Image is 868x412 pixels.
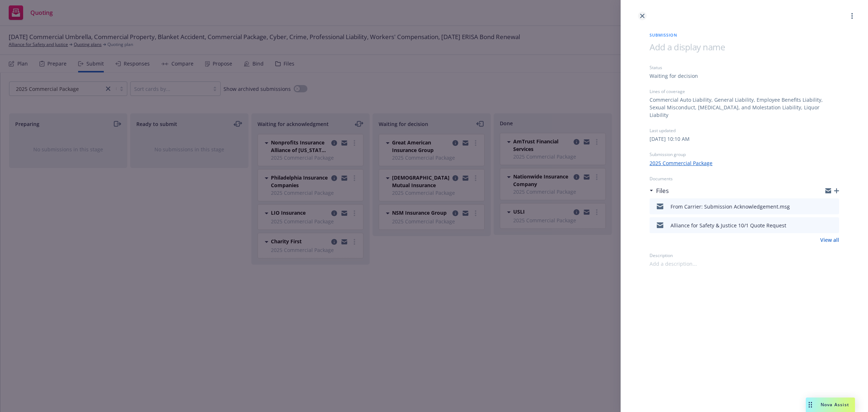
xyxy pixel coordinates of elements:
h3: Files [656,186,669,196]
div: Submission group [650,151,839,157]
div: Alliance for Safety & Justice 10/1 Quote Request [671,222,786,229]
div: Lines of coverage [650,88,839,94]
div: Last updated [650,127,839,134]
button: download file [818,221,824,230]
button: preview file [830,221,836,230]
a: close [638,12,647,20]
a: View all [820,236,839,244]
div: Documents [650,176,839,182]
div: Drag to move [806,398,815,412]
span: Nova Assist [821,402,849,408]
div: Status [650,64,839,71]
div: Description [650,252,839,258]
div: Commercial Auto Liability, General Liability, Employee Benefits Liability, Sexual Misconduct, [ME... [650,96,839,119]
div: Files [650,186,669,196]
button: download file [818,202,824,211]
button: Nova Assist [806,398,855,412]
span: Submission [650,32,839,38]
button: preview file [830,202,836,211]
a: 2025 Commercial Package [650,159,712,167]
div: From Carrier: Submission Acknowledgement.msg [671,203,790,210]
div: Waiting for decision [650,72,698,80]
a: more [848,12,856,20]
div: [DATE] 10:10 AM [650,135,690,143]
